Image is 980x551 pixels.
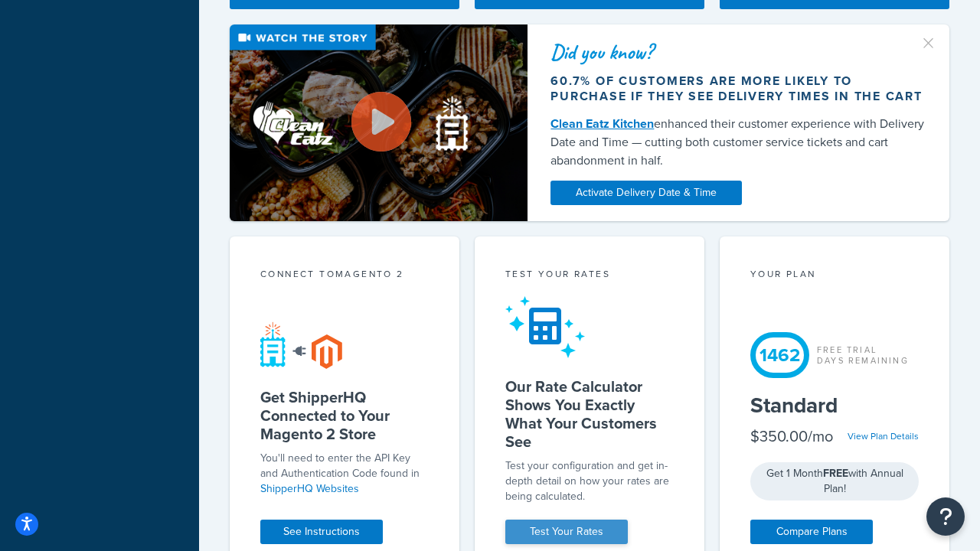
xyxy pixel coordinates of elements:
div: Test your rates [505,267,674,285]
h5: Standard [750,393,919,418]
a: ShipperHQ Websites [260,481,359,497]
img: Video thumbnail [230,24,528,221]
div: 1462 [750,332,809,378]
a: See Instructions [260,520,383,544]
div: Get 1 Month with Annual Plan! [750,462,919,500]
a: Test Your Rates [505,520,628,544]
a: Compare Plans [750,520,873,544]
div: Free Trial Days Remaining [817,344,909,366]
div: Did you know? [550,41,926,63]
h5: Our Rate Calculator Shows You Exactly What Your Customers See [505,377,674,451]
div: Your Plan [750,267,919,285]
a: Clean Eatz Kitchen [550,115,654,132]
h5: Get ShipperHQ Connected to Your Magento 2 Store [260,388,429,443]
button: Open Resource Center [926,497,965,536]
a: View Plan Details [848,429,919,443]
div: $350.00/mo [750,425,833,447]
div: Connect to Magento 2 [260,267,429,285]
strong: FREE [823,465,848,481]
p: You'll need to enter the API Key and Authentication Code found in [260,451,429,497]
div: enhanced their customer experience with Delivery Date and Time — cutting both customer service ti... [550,115,926,170]
div: Test your configuration and get in-depth detail on how your rates are being calculated. [505,458,674,504]
a: Activate Delivery Date & Time [550,181,742,205]
div: 60.7% of customers are more likely to purchase if they see delivery times in the cart [550,73,926,104]
img: connect-shq-magento-24cdf84b.svg [260,321,342,369]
